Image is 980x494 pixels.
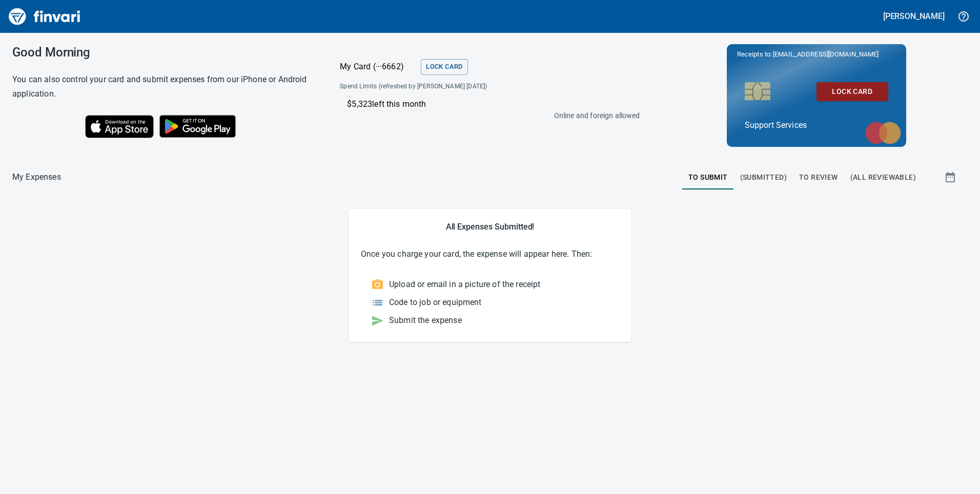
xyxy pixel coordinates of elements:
[340,82,562,92] span: Spend Limits (refreshed by [PERSON_NAME] [DATE])
[881,8,947,24] button: [PERSON_NAME]
[12,72,314,101] h6: You can also control your card and submit expenses from our iPhone or Android application.
[389,314,462,327] p: Submit the expense
[361,248,619,260] p: Once you charge your card, the expense will appear here. Then:
[421,59,467,75] button: Lock Card
[737,49,896,60] p: Receipts to:
[799,171,838,184] span: To Review
[740,171,787,184] span: (Submitted)
[883,11,945,22] h5: [PERSON_NAME]
[389,296,482,309] p: Code to job or equipment
[816,82,888,101] button: Lock Card
[12,45,314,60] h3: Good Morning
[688,171,728,184] span: To Submit
[745,119,888,131] p: Support Services
[850,171,916,184] span: (All Reviewable)
[12,171,61,183] nav: breadcrumb
[825,85,880,98] span: Lock Card
[85,115,154,138] img: Download on the App Store
[340,61,417,73] p: My Card (···6662)
[12,171,61,183] p: My Expenses
[772,49,880,59] span: [EMAIL_ADDRESS][DOMAIN_NAME]
[361,221,619,232] h5: All Expenses Submitted!
[332,110,640,121] p: Online and foreign allowed
[389,278,540,291] p: Upload or email in a picture of the receipt
[347,98,635,110] p: $5,323 left this month
[154,109,242,143] img: Get it on Google Play
[426,61,462,73] span: Lock Card
[860,117,906,149] img: mastercard.svg
[6,4,83,29] img: Finvari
